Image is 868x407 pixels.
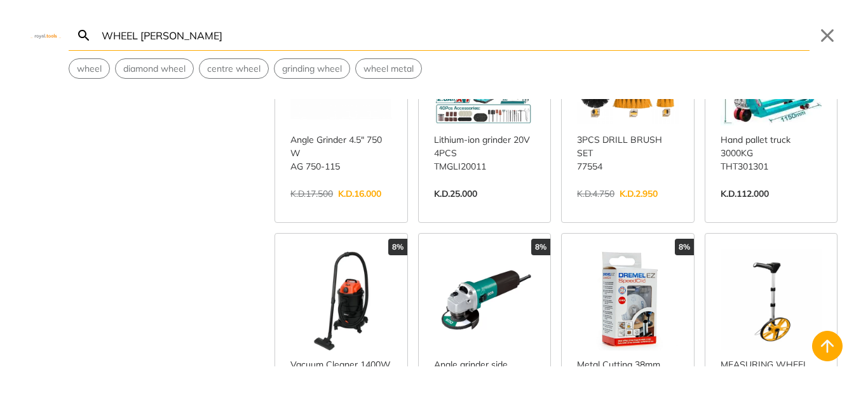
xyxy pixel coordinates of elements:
span: centre wheel [207,62,261,76]
svg: Search [76,28,92,43]
span: wheel metal [363,62,414,76]
button: Select suggestion: wheel metal [356,59,421,78]
svg: Back to top [817,336,837,356]
div: Suggestion: wheel [69,58,110,79]
span: grinding wheel [282,62,342,76]
img: Close [31,32,61,38]
span: diamond wheel [123,62,186,76]
button: Select suggestion: grinding wheel [275,59,349,78]
span: wheel [77,62,102,76]
button: Select suggestion: centre wheel [200,59,268,78]
div: Suggestion: diamond wheel [115,58,194,79]
div: 8% [388,239,407,255]
div: Suggestion: centre wheel [199,58,269,79]
button: Close [817,25,837,46]
button: Select suggestion: wheel [69,59,109,78]
button: Back to top [812,331,843,361]
button: Select suggestion: diamond wheel [116,59,193,78]
input: Search… [99,20,810,50]
div: Suggestion: grinding wheel [274,58,350,79]
div: Suggestion: wheel metal [355,58,422,79]
div: 8% [675,239,694,255]
div: 8% [531,239,550,255]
